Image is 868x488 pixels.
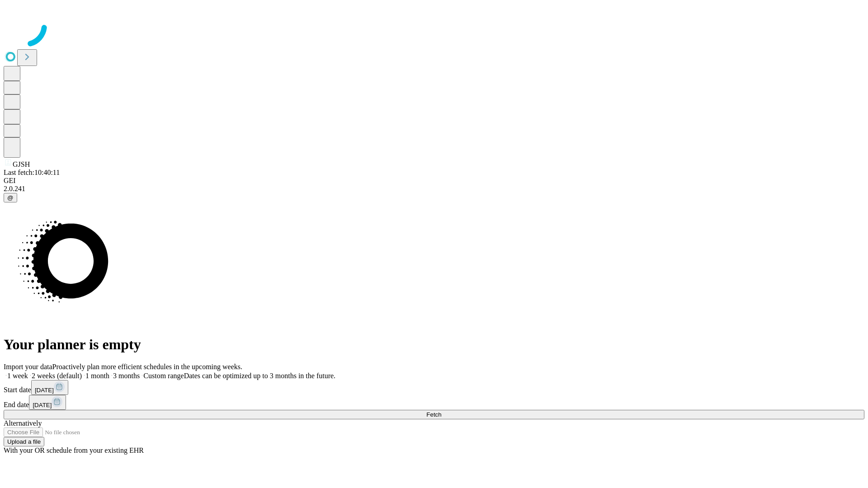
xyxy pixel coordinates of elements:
[184,372,335,380] span: Dates can be optimized up to 3 months in the future.
[4,363,52,371] span: Import your data
[4,177,864,185] div: GEI
[4,336,864,353] h1: Your planner is empty
[31,380,68,395] button: [DATE]
[4,380,864,395] div: Start date
[113,372,140,380] span: 3 months
[85,372,109,380] span: 1 month
[4,437,44,446] button: Upload a file
[4,185,864,193] div: 2.0.241
[143,372,184,380] span: Custom range
[33,402,52,408] span: [DATE]
[4,410,864,419] button: Fetch
[426,411,441,418] span: Fetch
[7,372,28,380] span: 1 week
[13,160,30,168] span: GJSH
[29,395,66,410] button: [DATE]
[4,395,864,410] div: End date
[32,372,82,380] span: 2 weeks (default)
[52,363,242,371] span: Proactively plan more efficient schedules in the upcoming weeks.
[7,194,14,201] span: @
[4,169,60,176] span: Last fetch: 10:40:11
[35,387,54,394] span: [DATE]
[4,419,42,427] span: Alternatively
[4,193,17,202] button: @
[4,446,144,454] span: With your OR schedule from your existing EHR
